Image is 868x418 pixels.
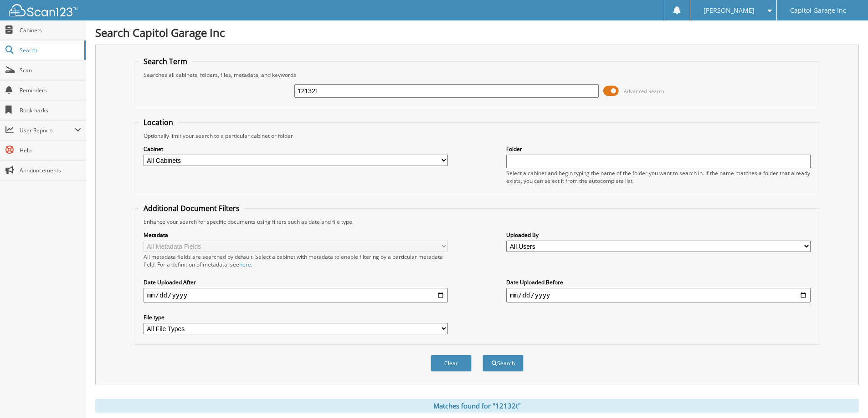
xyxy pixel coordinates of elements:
[506,278,811,286] label: Date Uploaded Before
[20,26,81,34] span: Cabinets
[139,218,815,226] div: Enhance your search for specific documents using filters such as date and file type.
[624,88,664,95] span: Advanced Search
[144,313,448,321] label: File type
[20,46,80,54] span: Search
[139,71,815,79] div: Searches all cabinets, folders, files, metadata, and keywords
[20,126,75,134] span: User Reports
[144,278,448,286] label: Date Uploaded After
[20,106,81,114] span: Bookmarks
[20,166,81,174] span: Announcements
[483,355,524,372] button: Search
[144,231,448,239] label: Metadata
[506,145,811,153] label: Folder
[144,145,448,153] label: Cabinet
[20,86,81,94] span: Reminders
[95,399,859,413] div: Matches found for "12132t"
[139,117,178,127] legend: Location
[704,8,755,13] span: [PERSON_NAME]
[144,288,448,302] input: start
[20,146,81,154] span: Help
[139,56,192,66] legend: Search Term
[139,132,815,140] div: Optionally limit your search to a particular cabinet or folder
[95,25,859,40] h1: Search Capitol Garage Inc
[20,66,81,74] span: Scan
[9,4,77,16] img: scan123-logo-white.svg
[506,169,811,185] div: Select a cabinet and begin typing the name of the folder you want to search in. If the name match...
[790,8,846,13] span: Capitol Garage Inc
[431,355,472,372] button: Clear
[144,253,448,268] div: All metadata fields are searched by default. Select a cabinet with metadata to enable filtering b...
[506,231,811,239] label: Uploaded By
[506,288,811,302] input: end
[139,203,244,213] legend: Additional Document Filters
[239,261,251,268] a: here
